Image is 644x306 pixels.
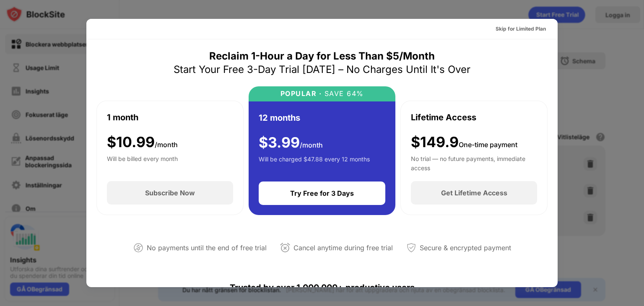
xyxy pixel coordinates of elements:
[322,90,364,98] div: SAVE 64%
[107,111,138,124] div: 1 month
[280,90,322,98] div: POPULAR ·
[280,243,290,253] img: cancel-anytime
[411,154,537,171] div: No trial — no future payments, immediate access
[259,112,300,124] div: 12 months
[133,243,143,253] img: not-paying
[174,63,470,76] div: Start Your Free 3-Day Trial [DATE] – No Charges Until It's Over
[107,154,178,171] div: Will be billed every month
[259,134,323,151] div: $ 3.99
[145,189,195,197] div: Subscribe Now
[147,242,267,254] div: No payments until the end of free trial
[411,111,476,124] div: Lifetime Access
[496,25,546,33] div: Skip for Limited Plan
[300,141,323,149] span: /month
[290,189,354,197] div: Try Free for 3 Days
[411,134,517,151] div: $149.9
[155,140,178,149] span: /month
[459,140,517,149] span: One-time payment
[107,134,178,151] div: $ 10.99
[406,243,416,253] img: secured-payment
[209,49,435,63] div: Reclaim 1-Hour a Day for Less Than $5/Month
[259,155,370,171] div: Will be charged $47.88 every 12 months
[441,189,507,197] div: Get Lifetime Access
[420,242,511,254] div: Secure & encrypted payment
[293,242,393,254] div: Cancel anytime during free trial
